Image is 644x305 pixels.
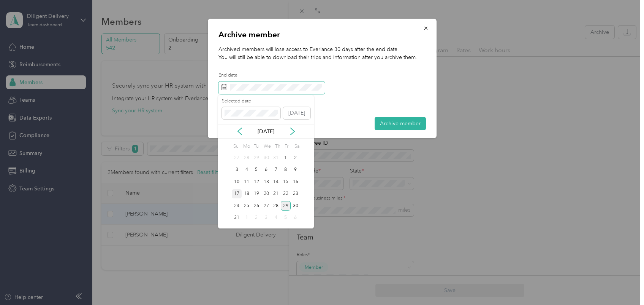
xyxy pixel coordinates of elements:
[261,177,271,187] div: 13
[252,201,261,211] div: 26
[291,201,301,211] div: 30
[242,189,252,199] div: 18
[218,72,325,79] label: End date
[232,153,242,163] div: 27
[293,141,301,152] div: Sa
[271,201,281,211] div: 28
[274,141,281,152] div: Th
[283,141,291,152] div: Fr
[218,29,426,40] p: Archive member
[281,165,291,175] div: 8
[232,141,239,152] div: Su
[375,117,426,130] button: Archive member
[232,201,242,211] div: 24
[232,189,242,199] div: 17
[232,177,242,187] div: 10
[291,189,301,199] div: 23
[281,189,291,199] div: 22
[283,107,310,119] button: [DATE]
[271,177,281,187] div: 14
[252,213,261,223] div: 2
[271,189,281,199] div: 21
[261,213,271,223] div: 3
[252,189,261,199] div: 19
[222,98,280,105] label: Selected date
[271,213,281,223] div: 4
[281,201,291,211] div: 29
[271,153,281,163] div: 31
[242,201,252,211] div: 25
[218,45,426,53] p: Archived members will lose access to Everlance 30 days after the end date.
[261,201,271,211] div: 27
[281,213,291,223] div: 5
[242,213,252,223] div: 1
[261,189,271,199] div: 20
[242,177,252,187] div: 11
[281,177,291,187] div: 15
[291,153,301,163] div: 2
[242,165,252,175] div: 4
[252,177,261,187] div: 12
[253,141,260,152] div: Tu
[601,262,644,305] iframe: Everlance-gr Chat Button Frame
[261,165,271,175] div: 6
[232,213,242,223] div: 31
[250,128,282,136] p: [DATE]
[242,153,252,163] div: 28
[232,165,242,175] div: 3
[271,165,281,175] div: 7
[261,153,271,163] div: 30
[252,165,261,175] div: 5
[281,153,291,163] div: 1
[291,177,301,187] div: 16
[291,213,301,223] div: 6
[291,165,301,175] div: 9
[242,141,250,152] div: Mo
[218,53,426,61] p: You will still be able to download their trips and information after you archive them.
[263,141,271,152] div: We
[252,153,261,163] div: 29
